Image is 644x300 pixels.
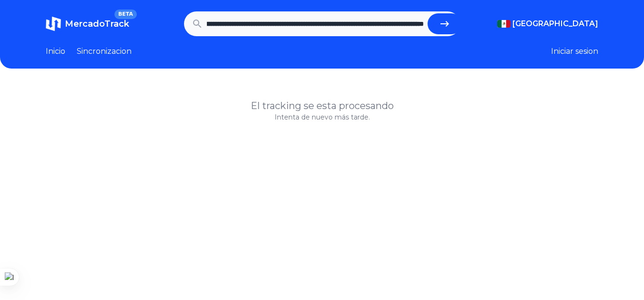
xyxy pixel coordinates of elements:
a: MercadoTrackBETA [46,16,129,31]
h1: El tracking se esta procesando [46,99,598,112]
button: Iniciar sesion [551,46,598,57]
span: [GEOGRAPHIC_DATA] [512,18,598,30]
a: Inicio [46,46,65,57]
a: Sincronizacion [77,46,132,57]
span: BETA [114,10,137,19]
button: [GEOGRAPHIC_DATA] [497,18,598,30]
img: Mexico [497,20,511,28]
img: MercadoTrack [46,16,61,31]
span: MercadoTrack [65,19,129,29]
p: Intenta de nuevo más tarde. [46,112,598,122]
